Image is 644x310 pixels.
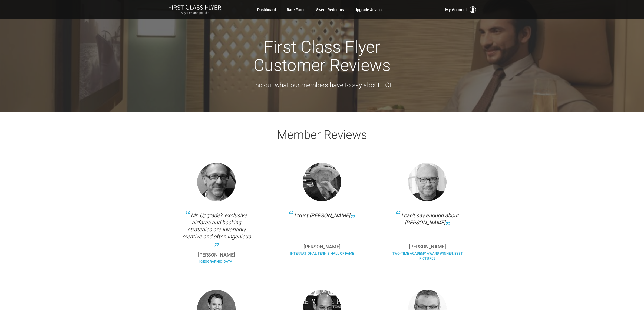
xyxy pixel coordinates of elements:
p: [PERSON_NAME] [180,252,253,257]
img: Haggis-v2.png [408,163,447,201]
p: [PERSON_NAME] [391,244,464,249]
span: Member Reviews [277,128,367,142]
div: [GEOGRAPHIC_DATA] [180,259,253,268]
div: International Tennis Hall of Fame [285,251,358,260]
a: Dashboard [257,5,276,15]
span: First Class Flyer Customer Reviews [253,37,391,75]
div: I can't say enough about [PERSON_NAME] [391,212,464,239]
img: Thomas.png [197,163,236,201]
a: Upgrade Advisor [355,5,383,15]
span: My Account [445,6,467,13]
div: Two-Time Academy Award Winner, Best Pictures [391,251,464,265]
small: Anyone Can Upgrade [168,11,221,15]
button: My Account [445,6,476,13]
a: Rare Fares [287,5,305,15]
div: Mr. Upgrade's exclusive airfares and booking strategies are invariably creative and often ingenious [180,212,253,247]
img: Collins.png [303,163,341,201]
p: [PERSON_NAME] [285,244,358,249]
a: Sweet Redeems [316,5,344,15]
a: First Class FlyerAnyone Can Upgrade [168,4,221,15]
p: Find out what our members have to say about FCF. [169,80,475,90]
img: First Class Flyer [168,4,221,10]
div: I trust [PERSON_NAME] [285,212,358,239]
